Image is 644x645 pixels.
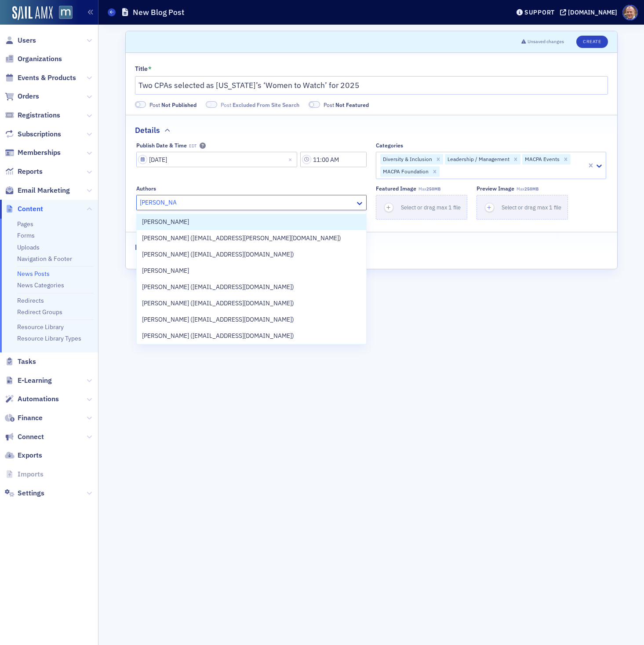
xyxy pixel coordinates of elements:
[5,54,62,64] a: Organizations
[142,217,189,227] span: [PERSON_NAME]
[401,204,461,211] span: Select or drag max 1 file
[161,101,196,108] span: Not Published
[560,9,620,15] button: [DOMAIN_NAME]
[142,282,294,292] span: [PERSON_NAME] ([EMAIL_ADDRESS][DOMAIN_NAME])
[430,166,440,177] div: Remove MACPA Foundation
[561,154,571,165] div: Remove MACPA Events
[18,376,52,385] span: E-Learning
[5,92,39,101] a: Orders
[18,186,70,195] span: Email Marketing
[300,152,367,167] input: 00:00 AM
[18,488,44,498] span: Settings
[18,394,59,404] span: Automations
[149,101,196,109] span: Post
[148,65,152,73] abbr: This field is required
[5,167,43,176] a: Reports
[221,101,299,109] span: Post
[18,451,42,460] span: Exports
[53,6,73,21] a: View Homepage
[142,234,341,243] span: [PERSON_NAME] ([EMAIL_ADDRESS][PERSON_NAME][DOMAIN_NAME])
[136,142,187,149] div: Publish Date & Time
[136,152,297,167] input: MM/DD/YYYY
[17,220,33,228] a: Pages
[17,231,35,239] a: Forms
[418,186,440,192] span: Max
[5,432,44,442] a: Connect
[5,413,43,423] a: Finance
[142,315,294,324] span: [PERSON_NAME] ([EMAIL_ADDRESS][DOMAIN_NAME])
[517,186,538,192] span: Max
[576,36,608,48] button: Create
[233,101,299,108] span: Excluded From Site Search
[5,73,76,83] a: Events & Products
[309,101,320,108] span: Not Featured
[380,166,430,177] div: MACPA Foundation
[17,281,64,289] a: News Categories
[622,5,638,20] span: Profile
[142,331,294,341] span: [PERSON_NAME] ([EMAIL_ADDRESS][DOMAIN_NAME])
[5,394,59,404] a: Automations
[524,8,555,16] div: Support
[445,154,511,165] div: Leadership / Management
[135,242,258,253] h2: Permalink, Redirect & SEO Settings
[18,92,39,101] span: Orders
[380,154,433,165] div: Diversity & Inclusion
[18,36,36,45] span: Users
[528,38,564,45] span: Unsaved changes
[135,65,148,73] div: Title
[18,110,60,120] span: Registrations
[17,308,62,316] a: Redirect Groups
[17,270,50,278] a: News Posts
[18,432,44,442] span: Connect
[511,154,520,165] div: Remove Leadership / Management
[524,186,538,192] span: 250MB
[17,323,64,331] a: Resource Library
[17,297,44,304] a: Redirects
[59,6,73,19] img: SailAMX
[18,167,43,176] span: Reports
[136,185,156,192] div: Authors
[18,357,36,366] span: Tasks
[285,152,297,167] button: Close
[376,142,403,149] div: Categories
[5,376,52,385] a: E-Learning
[133,7,184,18] h1: New Blog Post
[18,54,62,64] span: Organizations
[206,101,217,108] span: Excluded From Site Search
[324,101,369,109] span: Post
[426,186,440,192] span: 250MB
[5,451,42,460] a: Exports
[189,143,196,149] span: EDT
[477,185,514,192] div: Preview image
[5,36,36,45] a: Users
[5,148,61,158] a: Memberships
[135,101,146,108] span: Not Published
[376,195,467,220] button: Select or drag max 1 file
[5,110,60,120] a: Registrations
[5,469,44,479] a: Imports
[376,185,416,192] div: Featured Image
[18,413,43,423] span: Finance
[502,204,561,211] span: Select or drag max 1 file
[5,488,44,498] a: Settings
[18,204,43,214] span: Content
[18,73,76,83] span: Events & Products
[5,357,36,366] a: Tasks
[522,154,561,165] div: MACPA Events
[477,195,568,220] button: Select or drag max 1 file
[433,154,443,165] div: Remove Diversity & Inclusion
[142,250,294,259] span: [PERSON_NAME] ([EMAIL_ADDRESS][DOMAIN_NAME])
[142,266,189,275] span: [PERSON_NAME]
[142,299,294,308] span: [PERSON_NAME] ([EMAIL_ADDRESS][DOMAIN_NAME])
[5,186,70,195] a: Email Marketing
[17,255,72,263] a: Navigation & Footer
[335,101,369,108] span: Not Featured
[5,129,61,139] a: Subscriptions
[5,204,43,214] a: Content
[568,8,617,16] div: [DOMAIN_NAME]
[135,125,160,136] h2: Details
[17,334,81,342] a: Resource Library Types
[12,6,53,20] img: SailAMX
[18,469,44,479] span: Imports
